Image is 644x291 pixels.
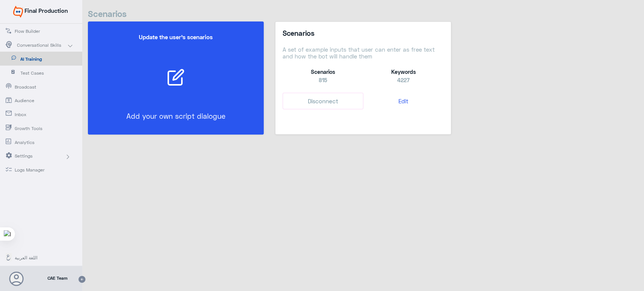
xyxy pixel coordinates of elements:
[15,153,59,159] span: Settings
[15,125,59,132] span: Growth Tools
[283,68,363,76] div: Scenarios
[283,29,444,38] h5: Scenarios
[88,9,638,19] h4: Scenarios
[283,76,363,84] div: 815
[13,6,23,18] img: Widebot Logo
[363,93,444,110] button: Edit
[107,112,245,121] p: Add your own script dialogue
[48,275,68,282] span: CAE Team
[20,56,65,63] span: AI Training
[363,76,444,84] div: 4227
[107,33,245,41] h5: Update the user’s scenarios
[15,28,59,35] span: Flow Builder
[283,93,363,110] button: Disconnect
[20,70,65,77] span: Test Cases
[15,254,59,261] span: اللغة العربية
[15,139,59,146] span: Analytics
[17,42,61,49] span: Conversational Skills
[15,97,59,104] span: Audience
[283,46,444,60] h6: A set of example inputs that user can enter as free text and how the bot will handle them
[15,84,59,90] span: Broadcast
[15,111,59,118] span: Inbox
[25,7,68,14] span: Final Production
[9,271,23,286] button: Avatar
[15,167,59,173] span: Logs Manager
[363,68,444,76] div: Keywords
